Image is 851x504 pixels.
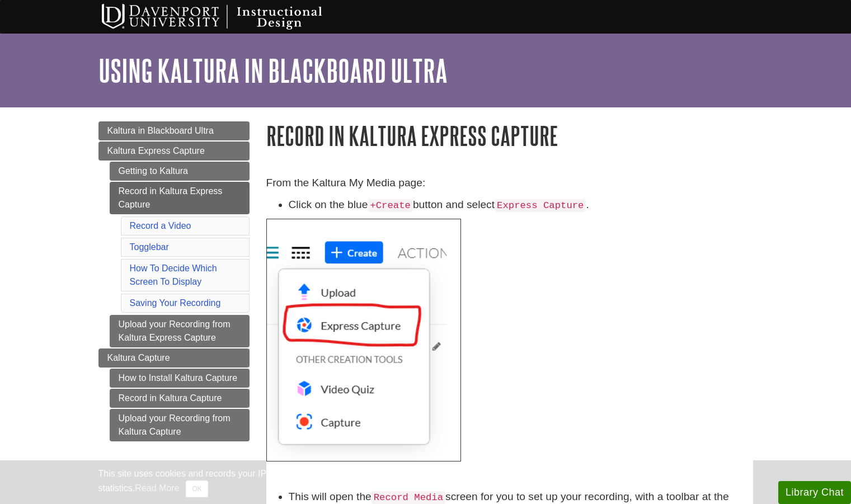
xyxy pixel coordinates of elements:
button: Library Chat [778,481,851,504]
span: Kaltura in Blackboard Ultra [107,126,214,135]
a: How to Install Kaltura Capture [110,369,250,388]
a: How To Decide Which Screen To Display [130,263,217,286]
a: Kaltura Express Capture [98,142,250,161]
a: Kaltura in Blackboard Ultra [98,121,250,140]
a: Upload your Recording from Kaltura Capture [110,409,250,441]
li: Click on the blue button and select . [289,197,753,213]
code: Record Media [372,491,445,504]
span: Kaltura Capture [107,353,170,362]
a: Kaltura Capture [98,348,250,368]
img: express capture [266,219,461,462]
button: Close [186,481,208,497]
a: Upload your Recording from Kaltura Express Capture [110,315,250,347]
a: Togglebar [130,242,169,252]
a: Record in Kaltura Capture [110,389,250,408]
p: From the Kaltura My Media page: [266,175,753,191]
code: +Create [368,199,413,212]
div: This site uses cookies and records your IP address for usage statistics. Additionally, we use Goo... [98,467,753,497]
a: Record in Kaltura Express Capture [110,182,250,214]
a: Record a Video [130,221,191,230]
a: Read More [135,483,179,493]
a: Saving Your Recording [130,298,221,308]
span: Kaltura Express Capture [107,146,205,156]
img: Davenport University Instructional Design [93,3,361,31]
a: Using Kaltura in Blackboard Ultra [98,53,448,88]
div: Guide Page Menu [98,121,250,441]
h1: Record in Kaltura Express Capture [266,121,753,150]
a: Getting to Kaltura [110,162,250,181]
code: Express Capture [495,199,586,212]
